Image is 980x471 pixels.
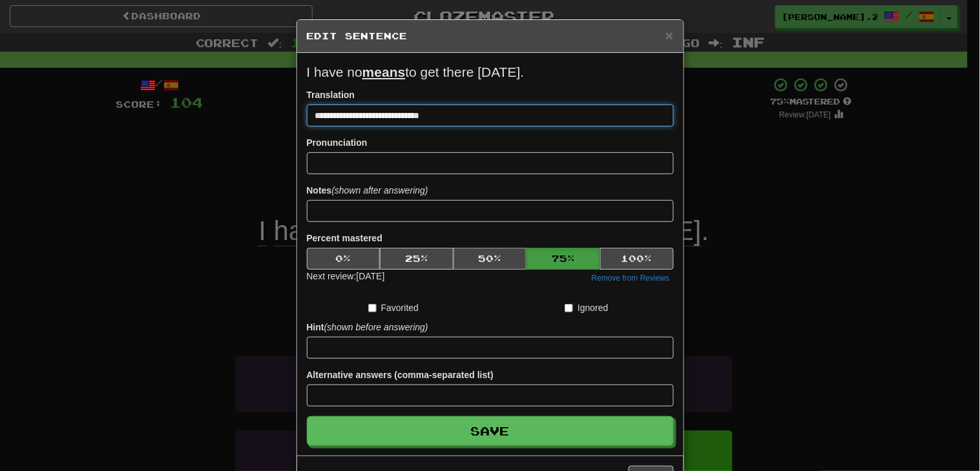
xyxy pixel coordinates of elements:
[588,271,674,285] button: Remove from Reviews
[565,301,608,314] label: Ignored
[307,248,674,270] div: Percent mastered
[526,248,600,270] button: 75%
[307,321,428,334] label: Hint
[565,304,573,312] input: Ignored
[307,63,674,82] p: I have no to get there [DATE].
[380,248,454,270] button: 25%
[362,65,406,79] u: means
[454,248,527,270] button: 50%
[324,322,428,332] em: (shown before answering)
[665,28,673,42] button: Close
[307,248,381,270] button: 0%
[368,304,377,312] input: Favorited
[307,270,385,285] div: Next review: [DATE]
[331,185,428,195] em: (shown after answering)
[307,136,368,149] label: Pronunciation
[600,248,674,270] button: 100%
[307,184,428,197] label: Notes
[307,232,383,245] label: Percent mastered
[307,416,674,446] button: Save
[307,30,674,43] h5: Edit Sentence
[307,88,355,101] label: Translation
[307,368,494,381] label: Alternative answers (comma-separated list)
[368,301,419,314] label: Favorited
[665,28,673,43] span: ×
